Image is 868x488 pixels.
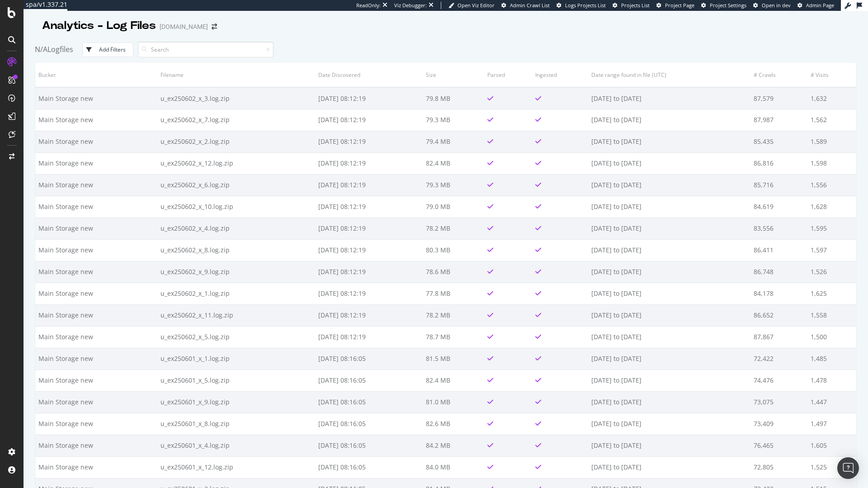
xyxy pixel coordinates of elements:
div: Analytics - Log Files [42,18,156,33]
td: 1,628 [807,196,856,218]
td: [DATE] 08:12:19 [315,152,423,174]
td: [DATE] 08:12:19 [315,326,423,348]
th: # Visits [807,62,856,87]
td: 79.8 MB [423,87,484,109]
span: Admin Crawl List [510,2,550,9]
td: [DATE] to [DATE] [588,391,751,413]
td: 86,816 [750,152,807,174]
span: Logfiles [47,44,73,54]
td: Main Storage new [35,152,157,174]
td: 74,476 [750,370,807,391]
span: Admin Page [806,2,834,9]
td: u_ex250601_x_4.log.zip [157,435,316,456]
td: [DATE] to [DATE] [588,196,751,218]
td: [DATE] to [DATE] [588,109,751,131]
td: Main Storage new [35,261,157,283]
span: Projects List [621,2,650,9]
td: [DATE] to [DATE] [588,348,751,370]
a: Project Settings [701,2,746,9]
td: [DATE] 08:12:19 [315,174,423,196]
td: [DATE] 08:16:05 [315,456,423,478]
td: Main Storage new [35,304,157,326]
td: [DATE] 08:12:19 [315,87,423,109]
div: Viz Debugger: [394,2,427,9]
td: 1,556 [807,174,856,196]
td: 84,178 [750,283,807,304]
td: [DATE] to [DATE] [588,239,751,261]
td: 73,409 [750,413,807,435]
td: Main Storage new [35,131,157,152]
td: 85,716 [750,174,807,196]
td: u_ex250602_x_3.log.zip [157,87,316,109]
th: Ingested [532,62,588,87]
td: u_ex250602_x_4.log.zip [157,218,316,239]
button: Add Filters [82,43,133,57]
div: Open Intercom Messenger [837,457,859,479]
a: Admin Crawl List [501,2,550,9]
td: [DATE] to [DATE] [588,152,751,174]
td: u_ex250601_x_12.log.zip [157,456,316,478]
div: Add Filters [99,46,126,53]
td: u_ex250602_x_11.log.zip [157,304,316,326]
td: [DATE] to [DATE] [588,131,751,152]
td: 1,447 [807,391,856,413]
td: Main Storage new [35,283,157,304]
td: [DATE] 08:16:05 [315,370,423,391]
span: Open in dev [762,2,791,9]
td: 78.7 MB [423,326,484,348]
span: Project Page [665,2,694,9]
td: [DATE] to [DATE] [588,261,751,283]
td: [DATE] 08:12:19 [315,109,423,131]
td: [DATE] to [DATE] [588,283,751,304]
td: Main Storage new [35,109,157,131]
td: 84.0 MB [423,456,484,478]
th: Size [423,62,484,87]
td: [DATE] 08:12:19 [315,218,423,239]
td: u_ex250602_x_8.log.zip [157,239,316,261]
td: 83,556 [750,218,807,239]
td: [DATE] 08:12:19 [315,283,423,304]
td: 73,075 [750,391,807,413]
td: 1,605 [807,435,856,456]
td: 77.8 MB [423,283,484,304]
td: 81.0 MB [423,391,484,413]
td: 1,497 [807,413,856,435]
td: 86,748 [750,261,807,283]
td: [DATE] to [DATE] [588,87,751,109]
td: 78.2 MB [423,218,484,239]
td: 87,987 [750,109,807,131]
td: u_ex250602_x_10.log.zip [157,196,316,218]
td: [DATE] 08:16:05 [315,413,423,435]
span: Project Settings [710,2,746,9]
td: 78.6 MB [423,261,484,283]
td: 82.4 MB [423,370,484,391]
td: 80.3 MB [423,239,484,261]
a: Projects List [613,2,650,9]
td: [DATE] to [DATE] [588,413,751,435]
td: 84,619 [750,196,807,218]
th: Filename [157,62,316,87]
td: [DATE] to [DATE] [588,174,751,196]
a: Project Page [656,2,694,9]
td: 87,579 [750,87,807,109]
td: 1,597 [807,239,856,261]
td: 1,598 [807,152,856,174]
td: [DATE] to [DATE] [588,370,751,391]
th: Parsed [484,62,532,87]
td: Main Storage new [35,435,157,456]
td: [DATE] 08:12:19 [315,304,423,326]
td: 79.3 MB [423,109,484,131]
td: 1,589 [807,131,856,152]
td: u_ex250602_x_12.log.zip [157,152,316,174]
td: [DATE] 08:12:19 [315,131,423,152]
th: Bucket [35,62,157,87]
td: u_ex250601_x_1.log.zip [157,348,316,370]
td: [DATE] to [DATE] [588,435,751,456]
td: Main Storage new [35,456,157,478]
div: ReadOnly: [356,2,381,9]
td: 1,478 [807,370,856,391]
td: u_ex250602_x_2.log.zip [157,131,316,152]
td: u_ex250602_x_7.log.zip [157,109,316,131]
span: Logs Projects List [565,2,606,9]
td: 79.4 MB [423,131,484,152]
